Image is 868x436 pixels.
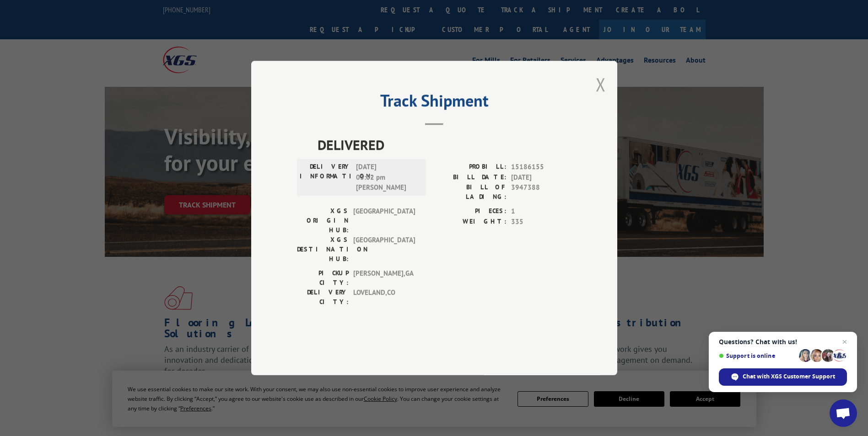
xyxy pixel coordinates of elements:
span: 3947388 [511,182,571,202]
span: [GEOGRAPHIC_DATA] [353,206,415,235]
span: [GEOGRAPHIC_DATA] [353,235,415,264]
label: XGS ORIGIN HUB: [297,206,349,235]
span: [DATE] [511,172,571,183]
label: WEIGHT: [434,217,507,227]
span: [DATE] 03:02 pm [PERSON_NAME] [356,162,418,193]
span: LOVELAND , CO [353,287,415,307]
span: DELIVERED [318,134,571,155]
span: Chat with XGS Customer Support [743,372,835,381]
span: Chat with XGS Customer Support [719,368,847,386]
label: BILL OF LADING: [434,182,507,202]
label: DELIVERY INFORMATION: [300,162,351,193]
label: BILL DATE: [434,172,507,183]
span: 335 [511,217,571,227]
button: Close modal [596,72,606,96]
label: PIECES: [434,206,507,217]
span: 15186155 [511,162,571,172]
label: PICKUP CITY: [297,268,349,287]
label: DELIVERY CITY: [297,287,349,307]
span: Support is online [719,352,796,359]
span: Questions? Chat with us! [719,338,847,346]
label: XGS DESTINATION HUB: [297,235,349,264]
span: 1 [511,206,571,217]
h2: Track Shipment [297,94,571,112]
label: PROBILL: [434,162,507,172]
a: Open chat [830,399,857,427]
span: [PERSON_NAME] , GA [353,268,415,287]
